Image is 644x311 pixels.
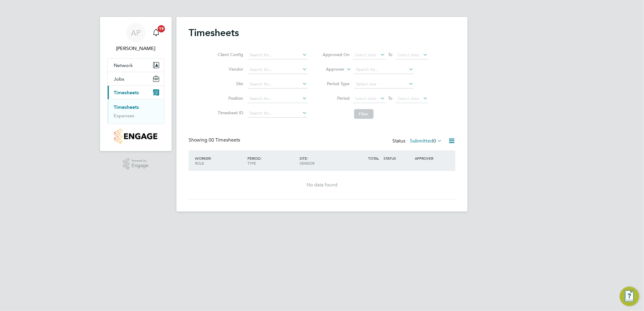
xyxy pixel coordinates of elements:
input: Select one [354,80,414,89]
span: / [260,156,262,161]
a: Timesheets [114,104,139,110]
div: Showing [189,137,241,143]
span: Select date [355,52,377,58]
span: Jobs [114,76,124,82]
span: TOTAL [368,156,379,161]
input: Search for... [354,65,414,74]
span: 19 [158,25,165,32]
span: AP [131,29,141,37]
input: Search for... [248,65,307,74]
span: 00 Timesheets [209,137,240,143]
a: Go to home page [107,129,164,144]
span: To [387,51,394,59]
span: Network [114,62,133,68]
button: Engage Resource Center [620,287,639,306]
span: ROLE [195,161,204,166]
span: Powered by [132,158,149,163]
label: Position [216,95,243,101]
span: Select date [398,96,420,101]
a: Expenses [114,113,134,119]
button: Network [108,59,164,72]
div: SITE [298,153,351,169]
a: Powered byEngage [123,158,149,170]
label: Site [216,81,243,86]
span: / [307,156,308,161]
a: 19 [150,23,162,42]
input: Search for... [248,95,307,103]
input: Search for... [248,80,307,89]
div: APPROVER [414,153,445,164]
span: / [210,156,212,161]
a: AP[PERSON_NAME] [107,23,164,52]
label: Approved On [323,52,350,57]
span: Andy Pearce [107,45,164,52]
span: VENDOR [300,161,315,166]
span: To [387,94,394,102]
label: Vendor [216,66,243,72]
div: Status [392,137,443,145]
input: Search for... [248,51,307,59]
span: TYPE [247,161,256,166]
label: Submitted [410,138,442,144]
span: 0 [433,138,436,144]
div: No data found [195,182,449,188]
div: PERIOD [246,153,298,169]
h2: Timesheets [189,27,239,39]
button: Timesheets [108,86,164,99]
label: Approver [317,66,345,72]
nav: Main navigation [100,17,172,151]
label: Period [323,95,350,101]
div: WORKER [193,153,246,169]
span: Select date [398,52,420,58]
input: Search for... [248,109,307,118]
div: STATUS [382,153,414,164]
span: Timesheets [114,90,139,95]
span: Select date [355,96,377,101]
button: Filter [354,109,374,119]
label: Timesheet ID [216,110,243,115]
label: Client Config [216,52,243,57]
span: Engage [132,163,149,168]
label: Period Type [323,81,350,86]
button: Jobs [108,72,164,85]
img: countryside-properties-logo-retina.png [114,129,157,144]
div: Timesheets [108,99,164,124]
